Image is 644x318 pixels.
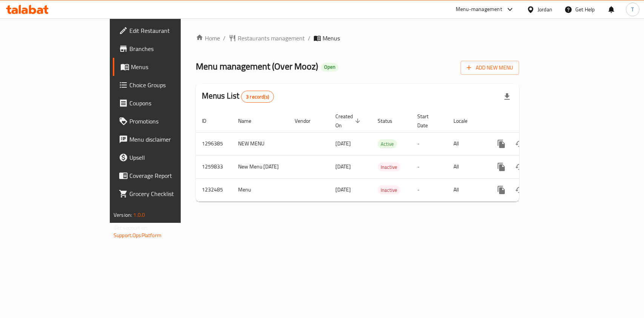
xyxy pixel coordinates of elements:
a: Promotions [113,112,217,130]
span: ID [202,116,216,125]
span: Menu disclaimer [129,135,211,144]
a: Edit Restaurant [113,22,217,40]
table: enhanced table [196,110,571,202]
span: Version: [114,210,132,220]
span: Menus [131,62,211,71]
div: Jordan [538,5,552,14]
span: Choice Groups [129,80,211,90]
h2: Menus List [202,90,274,103]
div: Menu-management [456,5,502,14]
span: Get support on: [114,223,148,233]
a: Upsell [113,148,217,167]
span: Vendor [295,116,320,125]
div: Total records count [241,91,274,103]
div: Inactive [378,185,400,195]
td: - [411,178,447,201]
span: Restaurants management [238,34,305,43]
a: Coupons [113,94,217,112]
li: / [223,34,226,43]
a: Choice Groups [113,76,217,94]
span: Add New Menu [467,63,513,73]
span: Start Date [417,112,438,130]
span: Upsell [129,153,211,162]
span: Menus [323,34,340,43]
a: Grocery Checklist [113,185,217,203]
span: 1.0.0 [133,210,145,220]
span: Created On [335,112,363,130]
span: Status [378,116,402,125]
span: 3 record(s) [241,93,274,100]
button: Change Status [510,181,529,199]
td: NEW MENU [232,132,289,155]
span: Menu management ( Over Mooz ) [196,58,318,75]
td: All [447,178,486,201]
li: / [308,34,310,43]
th: Actions [486,110,571,133]
span: Name [238,116,261,125]
span: Inactive [378,186,400,195]
td: - [411,155,447,178]
td: Menu [232,178,289,201]
span: Active [378,140,397,148]
div: Active [378,139,397,148]
span: Coupons [129,99,211,108]
button: more [492,135,510,153]
button: more [492,158,510,176]
span: Edit Restaurant [129,26,211,35]
div: Open [321,63,338,72]
span: Open [321,64,338,70]
div: Export file [498,88,516,106]
span: Locale [453,116,477,125]
span: Promotions [129,117,211,126]
td: New Menu [DATE] [232,155,289,178]
button: more [492,181,510,199]
a: Support.OpsPlatform [114,230,161,240]
button: Add New Menu [461,61,519,75]
span: Branches [129,44,211,53]
span: [DATE] [335,162,351,171]
a: Coverage Report [113,167,217,185]
span: Coverage Report [129,171,211,180]
span: [DATE] [335,185,351,195]
span: Inactive [378,163,400,171]
td: - [411,132,447,155]
a: Branches [113,40,217,58]
button: Change Status [510,158,529,176]
a: Restaurants management [229,34,305,43]
td: All [447,132,486,155]
nav: breadcrumb [196,34,519,43]
a: Menus [113,58,217,76]
div: Inactive [378,162,400,171]
a: Menu disclaimer [113,130,217,148]
td: All [447,155,486,178]
span: T [631,5,634,14]
span: [DATE] [335,139,351,148]
span: Grocery Checklist [129,189,211,198]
